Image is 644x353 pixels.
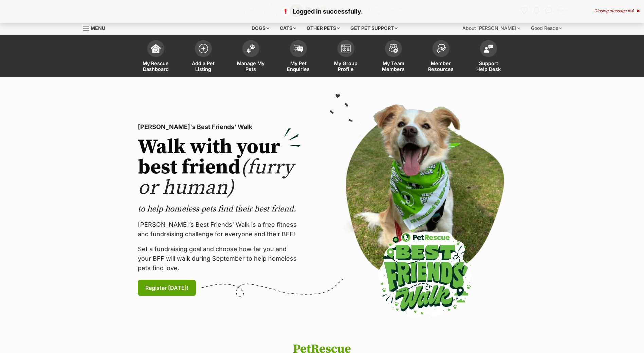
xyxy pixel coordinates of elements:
div: Good Reads [526,21,567,35]
h2: Walk with your best friend [138,137,301,198]
img: group-profile-icon-3fa3cf56718a62981997c0bc7e787c4b2cf8bcc04b72c1350f741eb67cf2f40e.svg [341,44,351,53]
a: My Group Profile [322,37,370,77]
span: Manage My Pets [236,60,266,72]
div: Dogs [247,21,274,35]
a: Member Resources [417,37,465,77]
p: to help homeless pets find their best friend. [138,204,301,215]
span: Member Resources [426,60,456,72]
img: manage-my-pets-icon-02211641906a0b7f246fdf0571729dbe1e7629f14944591b6c1af311fb30b64b.svg [246,44,256,53]
a: My Team Members [370,37,417,77]
p: [PERSON_NAME]’s Best Friends' Walk is a free fitness and fundraising challenge for everyone and t... [138,220,301,239]
div: Get pet support [346,21,402,35]
img: dashboard-icon-eb2f2d2d3e046f16d808141f083e7271f6b2e854fb5c12c21221c1fb7104beca.svg [151,44,161,53]
a: Menu [83,21,110,34]
a: Add a Pet Listing [180,37,227,77]
img: add-pet-listing-icon-0afa8454b4691262ce3f59096e99ab1cd57d4a30225e0717b998d2c9b9846f56.svg [199,44,208,53]
span: My Pet Enquiries [283,60,314,72]
span: (furry or human) [138,155,294,201]
a: Register [DATE]! [138,280,196,296]
div: Other pets [302,21,345,35]
img: help-desk-icon-fdf02630f3aa405de69fd3d07c3f3aa587a6932b1a1747fa1d2bba05be0121f9.svg [484,44,493,53]
span: Menu [91,25,105,31]
img: pet-enquiries-icon-7e3ad2cf08bfb03b45e93fb7055b45f3efa6380592205ae92323e6603595dc1f.svg [294,45,303,52]
div: Cats [275,21,301,35]
div: About [PERSON_NAME] [458,21,525,35]
a: My Pet Enquiries [275,37,322,77]
a: Manage My Pets [227,37,275,77]
span: Support Help Desk [473,60,504,72]
span: My Group Profile [331,60,361,72]
span: Add a Pet Listing [188,60,219,72]
span: My Team Members [378,60,409,72]
span: Register [DATE]! [145,284,188,292]
p: Set a fundraising goal and choose how far you and your BFF will walk during September to help hom... [138,244,301,273]
a: My Rescue Dashboard [132,37,180,77]
span: My Rescue Dashboard [141,60,171,72]
img: member-resources-icon-8e73f808a243e03378d46382f2149f9095a855e16c252ad45f914b54edf8863c.svg [436,44,446,53]
img: team-members-icon-5396bd8760b3fe7c0b43da4ab00e1e3bb1a5d9ba89233759b79545d2d3fc5d0d.svg [389,44,398,53]
p: [PERSON_NAME]'s Best Friends' Walk [138,122,301,132]
a: Support Help Desk [465,37,512,77]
